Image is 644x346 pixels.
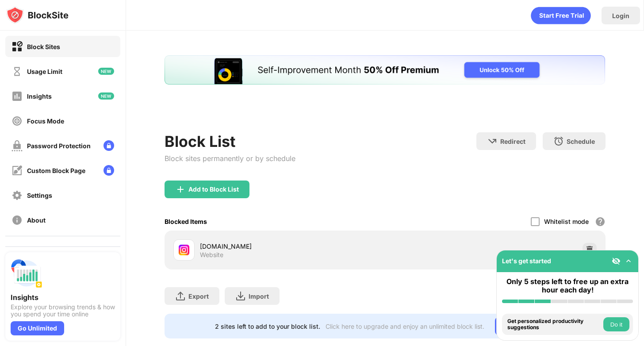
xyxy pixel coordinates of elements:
img: time-usage-off.svg [11,66,23,77]
div: Go Unlimited [495,317,556,335]
div: [DOMAIN_NAME] [200,242,385,251]
img: block-on.svg [11,41,23,52]
img: omni-setup-toggle.svg [624,257,633,265]
img: about-off.svg [11,215,23,226]
div: Block List [165,132,295,150]
div: Block sites permanently or by schedule [165,154,295,163]
iframe: Banner [165,55,605,122]
img: new-icon.svg [98,92,114,100]
div: Blocked Items [165,218,207,225]
div: Custom Block Page [27,167,85,174]
div: Password Protection [27,142,91,150]
div: Login [612,12,629,19]
div: Redirect [500,138,525,145]
img: focus-off.svg [11,115,23,127]
div: Schedule [567,138,595,145]
div: 2 sites left to add to your block list. [215,323,320,330]
img: password-protection-off.svg [11,140,23,151]
img: customize-block-page-off.svg [11,165,23,176]
div: Get personalized productivity suggestions [507,318,601,331]
div: Whitelist mode [544,218,589,225]
div: Insights [11,293,115,302]
button: Do it [603,317,629,331]
div: Export [188,292,209,300]
div: About [27,216,46,224]
div: Click here to upgrade and enjoy an unlimited block list. [326,323,484,330]
img: logo-blocksite.svg [6,6,69,24]
img: push-insights.svg [11,258,42,289]
div: Add to Block List [188,186,239,193]
div: animation [531,7,591,24]
div: Insights [27,92,52,100]
div: Block Sites [27,43,60,50]
div: Import [249,292,269,300]
div: Website [200,251,223,259]
div: Settings [27,192,52,199]
div: Let's get started [502,257,551,265]
div: Usage Limit [27,68,62,75]
div: Go Unlimited [11,321,64,335]
div: Only 5 steps left to free up an extra hour each day! [502,277,633,294]
img: insights-off.svg [11,91,23,102]
img: lock-menu.svg [103,140,114,151]
div: Focus Mode [27,117,64,125]
img: eye-not-visible.svg [612,257,621,265]
img: settings-off.svg [11,190,23,201]
img: favicons [179,245,189,255]
div: Explore your browsing trends & how you spend your time online [11,304,115,318]
img: new-icon.svg [98,68,114,75]
img: lock-menu.svg [103,165,114,176]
